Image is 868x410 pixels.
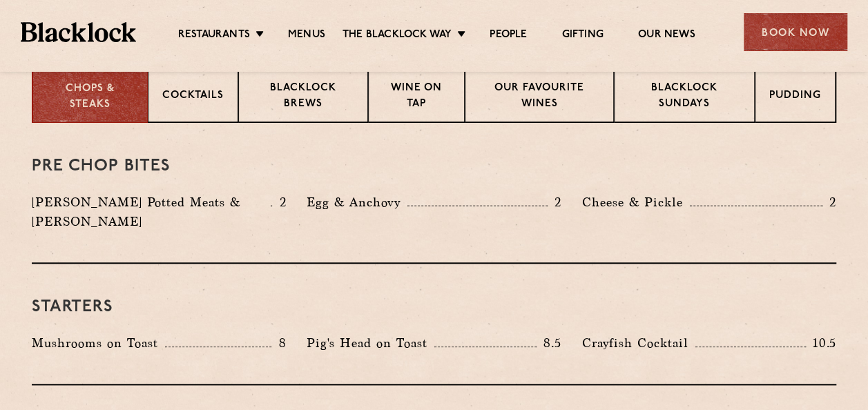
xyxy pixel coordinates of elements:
[32,333,165,353] p: Mushrooms on Toast
[744,13,847,51] div: Book Now
[638,28,695,43] a: Our News
[343,28,452,43] a: The Blacklock Way
[806,334,836,352] p: 10.5
[253,81,354,113] p: Blacklock Brews
[271,334,286,352] p: 8
[288,28,325,43] a: Menus
[32,157,836,175] h3: Pre Chop Bites
[32,298,836,316] h3: Starters
[307,333,434,353] p: Pig's Head on Toast
[21,22,136,41] img: BL_Textured_Logo-footer-cropped.svg
[628,81,740,113] p: Blacklock Sundays
[537,334,561,352] p: 8.5
[307,193,407,212] p: Egg & Anchovy
[47,81,133,113] p: Chops & Steaks
[769,88,821,106] p: Pudding
[561,28,603,43] a: Gifting
[548,193,561,211] p: 2
[162,88,224,106] p: Cocktails
[32,193,271,231] p: [PERSON_NAME] Potted Meats & [PERSON_NAME]
[582,333,695,353] p: Crayfish Cocktail
[582,193,690,212] p: Cheese & Pickle
[822,193,836,211] p: 2
[383,81,450,113] p: Wine on Tap
[490,28,527,43] a: People
[272,193,286,211] p: 2
[479,81,599,113] p: Our favourite wines
[178,28,250,43] a: Restaurants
